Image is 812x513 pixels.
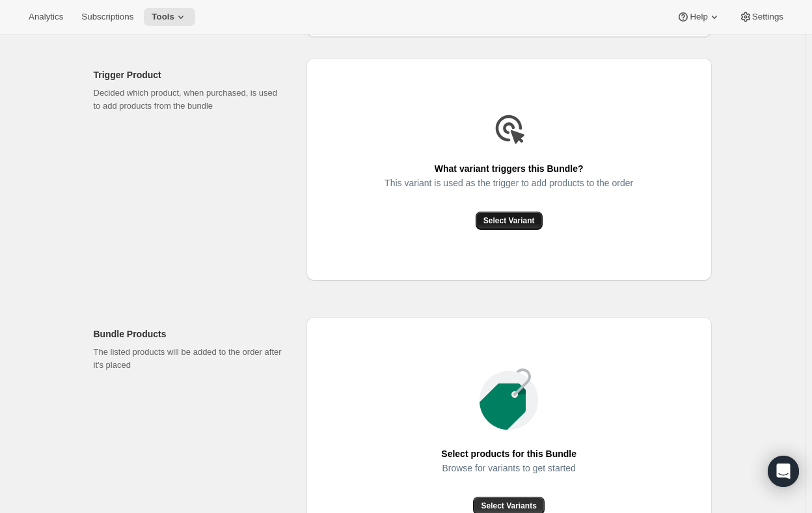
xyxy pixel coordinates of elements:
[442,459,575,477] span: Browse for variants to get started
[690,12,707,22] span: Help
[94,68,286,81] h2: Trigger Product
[669,8,728,26] button: Help
[731,8,791,26] button: Settings
[435,159,584,178] span: What variant triggers this Bundle?
[152,12,174,22] span: Tools
[144,8,195,26] button: Tools
[385,174,633,192] span: This variant is used as the trigger to add products to the order
[94,87,286,113] p: Decided which product, when purchased, is used to add products from the bundle
[81,12,133,22] span: Subscriptions
[476,212,543,230] button: Select Variant
[74,8,141,26] button: Subscriptions
[21,8,71,26] button: Analytics
[481,501,536,511] span: Select Variants
[29,12,63,22] span: Analytics
[94,346,286,372] p: The listed products will be added to the order after it's placed
[752,12,783,22] span: Settings
[483,215,535,226] span: Select Variant
[441,445,576,463] span: Select products for this Bundle
[768,456,799,487] div: Open Intercom Messenger
[94,327,286,340] h2: Bundle Products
